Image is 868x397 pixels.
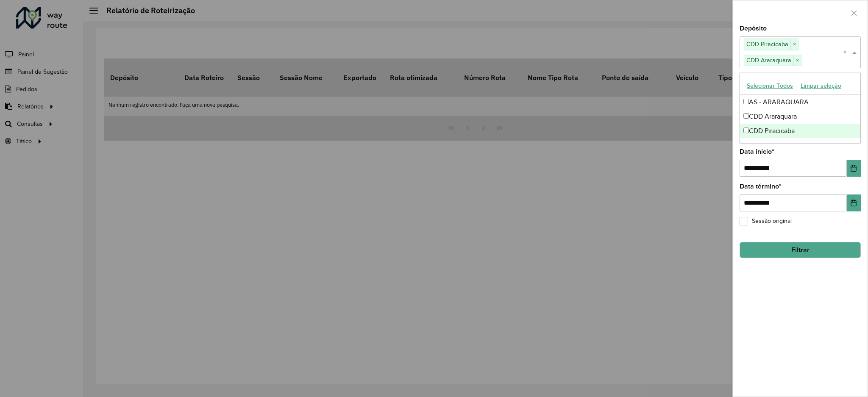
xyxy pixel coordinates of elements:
span: × [793,56,801,66]
button: Choose Date [847,194,861,211]
button: Limpar seleção [797,79,845,92]
button: Selecionar Todos [743,79,797,92]
button: Filtrar [740,242,861,258]
div: AS - ARARAQUARA [740,95,860,109]
span: CDD Piracicaba [744,39,790,49]
label: Depósito [740,23,767,33]
span: × [790,39,798,50]
button: Choose Date [847,160,861,177]
ng-dropdown-panel: Options list [740,72,861,143]
label: Data início [740,147,774,157]
span: Clear all [843,47,850,58]
span: CDD Araraquara [744,55,793,65]
div: CDD Araraquara [740,109,860,124]
label: Data término [740,181,782,192]
div: CDD Piracicaba [740,124,860,138]
label: Sessão original [740,217,792,225]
